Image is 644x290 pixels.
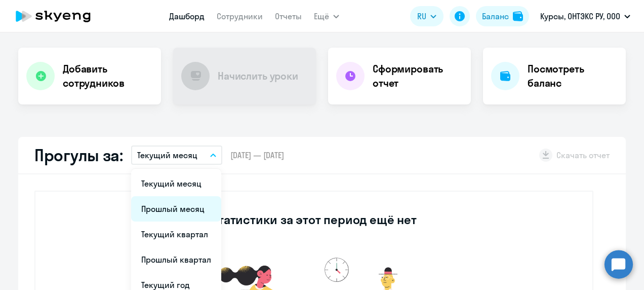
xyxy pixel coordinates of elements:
a: Дашборд [169,11,205,21]
p: Текущий месяц [137,149,197,161]
span: [DATE] — [DATE] [230,150,284,161]
div: Баланс [482,10,509,22]
h4: Сформировать отчет [373,62,463,90]
h3: Статистики за этот период ещё нет [211,211,416,228]
button: Курсы, ОНТЭКС РУ, ООО [535,4,635,28]
img: balance [513,11,523,21]
h4: Начислить уроки [218,69,298,83]
span: Ещё [314,10,329,22]
span: RU [417,10,426,22]
p: Курсы, ОНТЭКС РУ, ООО [540,10,620,22]
button: Балансbalance [476,6,529,26]
button: Текущий месяц [131,146,222,165]
h4: Посмотреть баланс [528,62,618,90]
a: Сотрудники [217,11,263,21]
h2: Прогулы за: [34,145,123,165]
a: Отчеты [275,11,302,21]
button: RU [410,6,444,26]
h4: Добавить сотрудников [63,62,153,90]
button: Ещё [314,6,339,26]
